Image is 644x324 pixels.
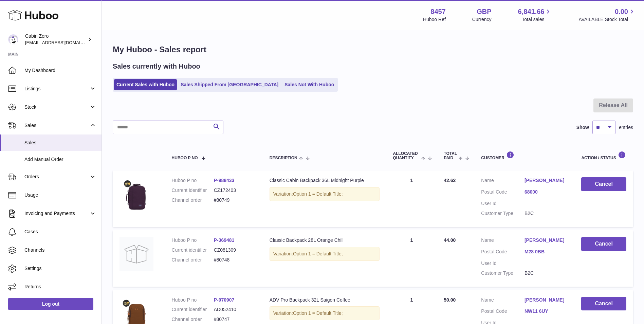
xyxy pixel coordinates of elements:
[172,187,214,194] dt: Current identifier
[581,151,626,160] div: Action / Status
[481,260,525,267] dt: User Id
[270,237,380,244] div: Classic Backpack 28L Orange Chill
[214,178,235,183] a: P-988433
[172,316,214,323] dt: Channel order
[172,197,214,203] dt: Channel order
[477,7,491,16] strong: GBP
[481,270,525,276] dt: Customer Type
[518,7,552,23] a: 6,841.66 Total sales
[522,16,552,23] span: Total sales
[24,265,96,272] span: Settings
[386,170,437,227] td: 1
[214,197,256,203] dd: #80749
[430,7,446,16] strong: 8457
[481,151,568,160] div: Customer
[423,16,446,23] div: Huboo Ref
[172,237,214,244] dt: Huboo P no
[576,124,589,131] label: Show
[581,237,626,251] button: Cancel
[293,191,343,197] span: Option 1 = Default Title;
[581,297,626,311] button: Cancel
[214,257,256,263] dd: #80748
[525,177,568,184] a: [PERSON_NAME]
[525,270,568,276] dd: B2C
[578,7,636,23] a: 0.00 AVAILABLE Stock Total
[525,249,568,255] a: M28 0BB
[518,7,545,16] span: 6,841.66
[24,174,89,180] span: Orders
[214,297,235,303] a: P-970907
[119,177,153,211] img: CLASSIC36L-Midnight-purple-FRONT_a758e131-8ba0-422a-9d3b-65f5e93cb922.jpg
[481,210,525,217] dt: Customer Type
[270,247,380,261] div: Variation:
[481,297,525,305] dt: Name
[24,140,96,146] span: Sales
[481,308,525,316] dt: Postal Code
[270,187,380,201] div: Variation:
[119,237,153,271] img: no-photo.jpg
[172,247,214,253] dt: Current identifier
[444,237,456,243] span: 44.00
[172,177,214,184] dt: Huboo P no
[619,124,633,131] span: entries
[24,192,96,198] span: Usage
[525,189,568,195] a: 68000
[270,156,297,160] span: Description
[24,86,89,92] span: Listings
[214,247,256,253] dd: CZ081309
[525,237,568,244] a: [PERSON_NAME]
[481,177,525,185] dt: Name
[270,177,380,184] div: Classic Cabin Backpack 36L Midnight Purple
[214,237,235,243] a: P-369481
[24,156,96,163] span: Add Manual Order
[25,33,86,46] div: Cabin Zero
[113,62,200,71] h2: Sales currently with Huboo
[393,151,420,160] span: ALLOCATED Quantity
[172,297,214,303] dt: Huboo P no
[214,306,256,313] dd: AD052410
[214,316,256,323] dd: #80747
[25,40,100,45] span: [EMAIL_ADDRESS][DOMAIN_NAME]
[24,210,89,217] span: Invoicing and Payments
[24,229,96,235] span: Cases
[8,298,93,310] a: Log out
[525,210,568,217] dd: B2C
[525,297,568,303] a: [PERSON_NAME]
[293,310,343,316] span: Option 1 = Default Title;
[172,257,214,263] dt: Channel order
[444,151,457,160] span: Total paid
[24,104,89,110] span: Stock
[172,156,198,160] span: Huboo P no
[282,79,336,90] a: Sales Not With Huboo
[293,251,343,256] span: Option 1 = Default Title;
[270,297,380,303] div: ADV Pro Backpack 32L Saigon Coffee
[481,237,525,245] dt: Name
[172,306,214,313] dt: Current identifier
[444,297,456,303] span: 50.00
[214,187,256,194] dd: CZ172403
[481,249,525,257] dt: Postal Code
[270,306,380,320] div: Variation:
[178,79,281,90] a: Sales Shipped From [GEOGRAPHIC_DATA]
[615,7,628,16] span: 0.00
[24,122,89,129] span: Sales
[113,44,633,55] h1: My Huboo - Sales report
[8,34,18,44] img: internalAdmin-8457@internal.huboo.com
[481,189,525,197] dt: Postal Code
[24,247,96,253] span: Channels
[578,16,636,23] span: AVAILABLE Stock Total
[114,79,177,90] a: Current Sales with Huboo
[24,284,96,290] span: Returns
[481,200,525,207] dt: User Id
[444,178,456,183] span: 42.62
[525,308,568,314] a: NW11 6UY
[24,67,96,74] span: My Dashboard
[386,230,437,287] td: 1
[581,177,626,191] button: Cancel
[472,16,492,23] div: Currency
